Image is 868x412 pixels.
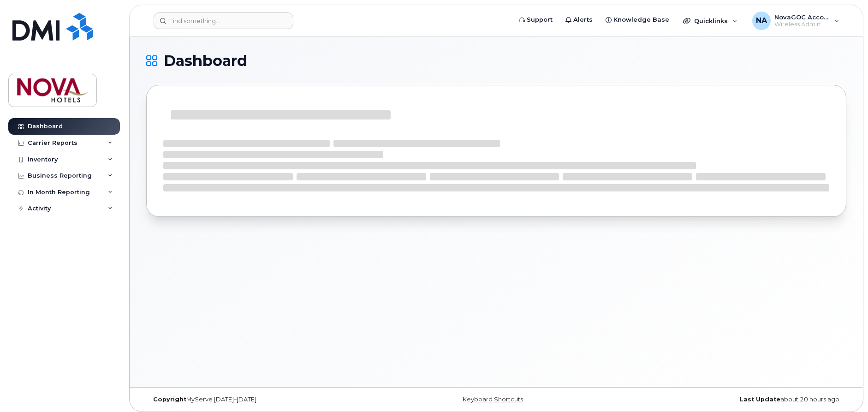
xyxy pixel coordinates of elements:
[740,396,780,403] strong: Last Update
[613,396,846,403] div: about 20 hours ago
[164,54,247,68] span: Dashboard
[146,396,380,403] div: MyServe [DATE]–[DATE]
[463,396,523,403] a: Keyboard Shortcuts
[153,396,186,403] strong: Copyright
